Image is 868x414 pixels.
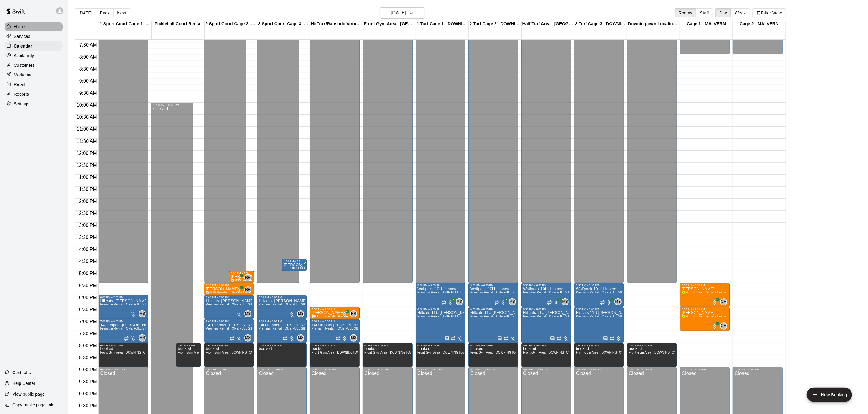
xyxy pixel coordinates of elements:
p: Calendar [14,43,32,49]
div: 8:00 PM – 9:00 PM [178,344,199,347]
div: 6:30 PM – 7:30 PM [682,308,728,311]
span: RR [351,311,356,317]
span: MS [139,335,145,341]
span: Premium Rental - ONE FULL SIDE OF MJB - 40'x90' Sport Court and Three Retractable Cages [100,303,236,306]
span: Premium Rental - ONE FULL SIDE OF MJB - 40'x90' Sport Court and Three Retractable Cages [100,327,236,330]
span: 1:00 PM [78,175,99,180]
div: Michelle Sawka (Instructor / Owner / Operator) [139,310,146,317]
div: Michelle Sawka (Instructor / Owner / Operator) [244,334,251,342]
span: 2:00 PM [78,199,99,204]
span: 3 SPORT COURT CAGE 3 - 70' Cage and PITCHING MACHINE - SPORT COURT SIDE-DOWNINGTOWN [284,267,435,270]
span: Recurring event [600,300,605,305]
span: MS [510,299,515,305]
span: All customers have paid [712,299,718,305]
span: 12:30 PM [75,163,98,168]
div: Availability [5,51,63,60]
div: 9:00 PM – 11:59 PM [100,368,146,371]
span: 9:00 PM [78,367,99,372]
span: Premium Rental - ONE FULL SIDE OF MJB - 40'x90' Sport Court and Three Retractable Cages [259,303,394,306]
span: 8:30 PM [78,355,99,360]
div: 8:00 PM – 9:00 PM: booked [363,343,413,367]
div: Cage 1 - MALVERN [680,21,733,27]
div: 7:00 PM – 8:00 PM: 14U Impact-Phelan [98,319,148,343]
span: Christen Martin [723,298,727,305]
span: 3:30 PM [78,235,99,240]
div: 9:00 PM – 11:59 PM [682,368,728,371]
span: Premium Rental - ONE FULL SIDE OF MJB - 40'x90' Sport Court and Three Retractable Cages [206,303,341,306]
a: Calendar [5,41,63,51]
span: 8:30 AM [78,66,99,72]
span: Premium Rental - ONE FULL SIDE OF MJB - 40'x90' Sport Court and Three Retractable Cages [206,327,341,330]
span: Michelle Sawka (Instructor / Owner / Operator) [141,310,146,317]
span: Michelle Sawka (Instructor / Owner / Operator) [458,298,463,305]
div: 6:30 PM – 8:00 PM: Hillcats 11U White- Johnson [574,307,624,343]
div: 2 Turf Cage 2 - DOWNINGTOWN [469,21,522,27]
div: 3 Turf Cage 3 - DOWNINGTOWN [574,21,627,27]
div: 5:30 PM – 6:30 PM [523,284,569,287]
span: All customers have paid [712,324,718,330]
div: Home [5,22,63,31]
span: 11:30 AM [75,139,99,144]
p: Retail [14,81,25,87]
div: 5:30 PM – 6:30 PM [470,284,516,287]
span: CM [721,299,726,305]
div: 4:30 PM – 5:00 PM [284,260,305,263]
span: 7:00 PM [78,319,99,324]
span: Michelle Sawka (Instructor / Owner / Operator) [247,310,251,317]
div: Christen Martin [720,322,727,330]
div: 6:30 PM – 8:00 PM [417,308,464,311]
a: Services [5,32,63,41]
div: 5:30 PM – 6:30 PM: Wolfpack 10U- Linacre [521,283,571,307]
span: Recurring event [336,336,340,341]
div: 5:00 PM – 5:30 PM: Gavin Pipek [229,271,254,283]
span: Premium Rental - ONE FULL SIDE OF MJB - 60'x100' Turf and Three 55' Retractable Cages [523,315,655,318]
a: Reports [5,90,63,99]
div: 5:30 PM – 6:30 PM: Wolfpack 10U- Linacre [416,283,465,307]
span: Michelle Sawka (Instructor / Owner / Operator) [141,334,146,342]
button: Rooms [675,8,696,17]
div: Michelle Sawka (Instructor / Owner / Operator) [297,334,304,342]
div: Rick Ross Jr. [350,310,357,317]
div: 1 Turf Cage 1 - DOWNINGTOWN [416,21,469,27]
p: Settings [14,101,29,107]
div: 6:30 PM – 8:00 PM: Hillcats 11U White- Johnson [521,307,571,343]
a: Retail [5,80,63,89]
span: All customers have paid [553,299,559,305]
span: Recurring event [451,336,456,341]
span: Recurring event [124,336,129,341]
span: 3:00 PM [78,223,99,228]
div: 5:30 PM – 6:30 PM [682,284,728,287]
div: Michelle Sawka (Instructor / Owner / Operator) [244,310,251,317]
span: 7:30 AM [78,42,99,48]
div: 5:30 PM – 6:30 PM: Mackenzie Schieber [680,283,730,307]
p: Customers [14,62,35,68]
span: Michelle Sawka (Instructor / Owner / Operator) [617,298,622,305]
span: 8:00 PM [78,343,99,348]
p: Help Center [12,380,35,386]
span: Michelle Sawka (Instructor / Owner / Operator) [300,334,304,342]
span: MS [457,299,462,305]
div: 6:00 PM – 7:00 PM: Hillcats- Johnson and Cognahan [204,295,254,319]
span: MS [351,335,357,341]
div: 8:00 PM – 9:00 PM [523,344,569,347]
div: 6:30 PM – 8:00 PM: Hillcats 11U White- Johnson [468,307,518,343]
span: Premium Rental - ONE FULL SIDE OF MJB - 60'x100' Turf and Three 55' Retractable Cages [576,291,708,294]
span: All customers have paid [447,299,453,305]
span: Michelle Sawka (Instructor / Owner / Operator) [247,334,251,342]
button: Week [731,8,750,17]
div: 7:00 PM – 8:00 PM: 14U Impact-Phelan [310,319,360,343]
div: 8:00 PM – 9:00 PM: booked [204,343,254,367]
button: Next [113,8,130,17]
div: 5:00 PM – 5:30 PM [231,272,252,275]
span: Rick Ross Jr. [247,286,251,293]
span: ⚾️MJB Baseball - Private Lesson - 30 Minute - [GEOGRAPHIC_DATA] LOCATION⚾️ [231,279,352,282]
span: 12:00 PM [75,151,98,156]
div: Christen Martin [720,298,727,305]
div: 5:30 PM – 6:30 PM: Wolfpack 10U- Linacre [574,283,624,307]
div: 5:30 PM – 6:30 PM [417,284,464,287]
span: 4:30 PM [78,259,99,264]
div: Rick Ross Jr. [244,274,251,281]
span: MS [245,311,251,317]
